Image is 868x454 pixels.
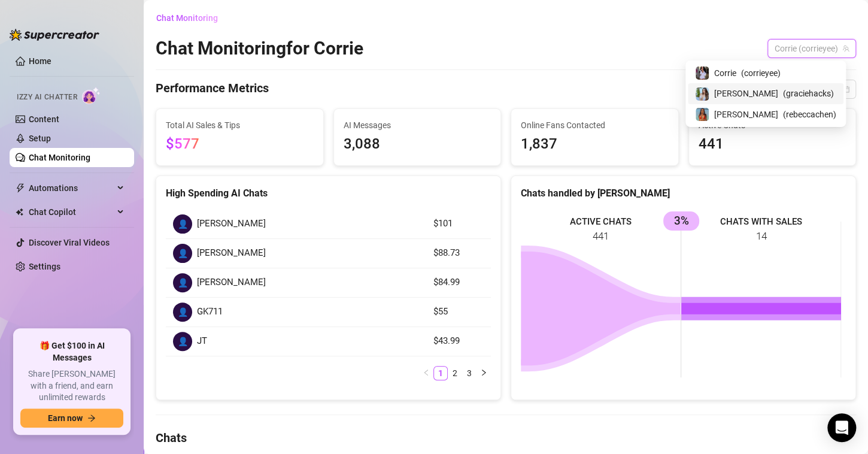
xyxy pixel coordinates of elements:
span: ( corrieyee ) [741,66,781,80]
span: Izzy AI Chatter [17,92,77,103]
article: $88.73 [433,246,484,261]
article: $55 [433,305,484,319]
span: right [480,369,487,376]
span: [PERSON_NAME] [197,246,266,261]
a: Home [29,56,51,66]
span: Chat Copilot [29,202,114,222]
article: $43.99 [433,334,484,349]
span: Earn now [48,413,83,423]
div: 👤 [173,302,192,322]
a: Content [29,114,59,124]
button: right [477,366,491,380]
button: left [419,366,433,380]
span: 441 [699,133,846,156]
div: 👤 [173,273,192,292]
span: AI Messages [344,119,491,132]
span: team [842,45,849,52]
li: Next Page [477,366,491,380]
span: ( graciehacks ) [783,87,834,100]
span: Corrie (corrieyee) [775,40,849,57]
span: Corrie [714,66,736,80]
div: High Spending AI Chats [166,186,491,201]
a: 3 [463,367,476,380]
div: 👤 [173,214,192,234]
img: Corrie [696,66,709,80]
div: 👤 [173,244,192,263]
li: 1 [433,366,448,380]
span: Chat Monitoring [156,13,218,23]
a: Settings [29,262,60,271]
span: calendar [842,86,849,93]
span: 1,837 [521,133,669,156]
span: Total AI Sales & Tips [166,119,314,132]
span: [PERSON_NAME] [714,87,778,100]
img: Rebecca [696,108,709,121]
img: Gracie [696,87,709,101]
span: thunderbolt [16,183,25,193]
h4: Chats [156,429,856,446]
a: 2 [448,367,462,380]
span: [PERSON_NAME] [197,276,266,290]
span: 3,088 [344,133,491,156]
li: Previous Page [419,366,433,380]
h2: Chat Monitoring for Corrie [156,37,363,60]
a: Chat Monitoring [29,153,90,162]
img: logo-BBDzfeDw.svg [10,29,99,41]
div: 👤 [173,332,192,351]
span: JT [197,334,207,349]
span: 🎁 Get $100 in AI Messages [20,340,123,364]
article: $84.99 [433,276,484,290]
span: ( rebeccachen ) [783,108,836,121]
button: Chat Monitoring [156,8,227,28]
span: Online Fans Contacted [521,119,669,132]
span: [PERSON_NAME] [197,217,266,231]
a: Setup [29,134,51,143]
h4: Performance Metrics [156,80,269,99]
div: Chats handled by [PERSON_NAME] [521,186,846,201]
span: $577 [166,135,199,152]
li: 3 [462,366,477,380]
div: Open Intercom Messenger [827,413,856,442]
span: [PERSON_NAME] [714,108,778,121]
span: Share [PERSON_NAME] with a friend, and earn unlimited rewards [20,368,123,404]
button: Earn nowarrow-right [20,408,123,428]
a: 1 [434,367,447,380]
article: $101 [433,217,484,231]
span: Automations [29,178,114,198]
li: 2 [448,366,462,380]
span: left [423,369,430,376]
img: AI Chatter [82,87,101,104]
a: Discover Viral Videos [29,238,110,247]
img: Chat Copilot [16,208,23,216]
span: arrow-right [87,414,96,422]
span: GK711 [197,305,223,319]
